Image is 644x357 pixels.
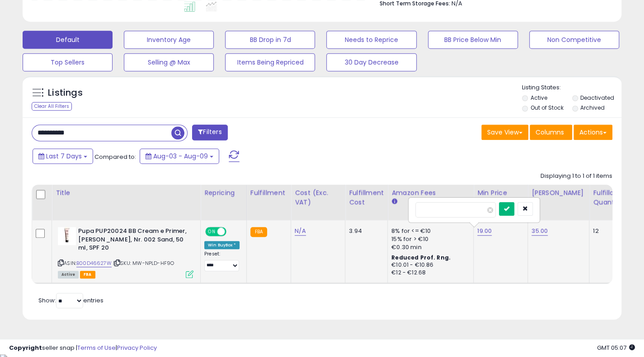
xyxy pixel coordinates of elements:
button: Actions [573,125,612,140]
a: 19.00 [477,227,492,236]
div: 12 [593,227,621,235]
div: 15% for > €10 [391,235,466,243]
span: ON [206,228,217,236]
div: Fulfillable Quantity [593,188,624,207]
button: Aug-03 - Aug-09 [140,148,219,164]
button: Inventory Age [124,31,214,49]
button: Default [23,31,113,49]
button: Columns [530,125,572,140]
div: [PERSON_NAME] [531,188,585,198]
small: Amazon Fees. [391,198,397,206]
label: Out of Stock [530,104,563,111]
div: Fulfillment Cost [349,188,384,207]
div: Amazon Fees [391,188,470,198]
div: Clear All Filters [32,102,72,111]
span: Show: entries [38,296,103,305]
a: Privacy Policy [117,343,157,352]
button: Last 7 Days [33,148,93,164]
label: Deactivated [580,94,614,102]
a: 35.00 [531,227,548,236]
div: ASIN: [58,227,193,277]
span: Compared to: [94,153,136,161]
div: €12 - €12.68 [391,269,466,277]
div: 8% for <= €10 [391,227,466,235]
span: All listings currently available for purchase on Amazon [58,271,79,278]
div: 3.94 [349,227,381,235]
span: Aug-03 - Aug-09 [153,152,208,161]
a: Terms of Use [77,343,116,352]
p: Listing States: [522,83,621,92]
b: Reduced Prof. Rng. [391,254,451,261]
span: Columns [536,128,564,137]
label: Active [530,94,547,102]
strong: Copyright [9,343,42,352]
button: BB Price Below Min [428,31,518,49]
div: seller snap | | [9,344,157,352]
button: Selling @ Max [124,53,214,71]
div: Win BuyBox * [204,241,240,249]
div: Fulfillment [250,188,287,198]
img: 31jlEFv0ATL._SL40_.jpg [58,227,76,245]
button: Items Being Repriced [225,53,315,71]
div: Min Price [477,188,524,198]
button: Non Competitive [529,31,619,49]
div: Displaying 1 to 1 of 1 items [541,172,612,181]
h5: Listings [48,87,83,99]
div: Cost (Exc. VAT) [295,188,341,207]
span: FBA [80,271,95,278]
span: OFF [225,228,240,236]
span: Last 7 Days [46,152,82,161]
div: €0.30 min [391,243,466,251]
button: Save View [481,125,528,140]
b: Pupa PUP20024 BB Cream e Primer, [PERSON_NAME], Nr. 002 Sand, 50 ml, SPF 20 [78,227,188,255]
a: N/A [295,227,306,236]
span: 2025-08-17 05:07 GMT [597,343,635,352]
button: Filters [192,125,227,140]
small: FBA [250,227,267,237]
span: | SKU: MW-NPLD-HF9O [113,260,174,267]
button: 30 Day Decrease [326,53,416,71]
div: €10.01 - €10.86 [391,261,466,269]
button: BB Drop in 7d [225,31,315,49]
button: Top Sellers [23,53,113,71]
label: Archived [580,104,605,111]
button: Needs to Reprice [326,31,416,49]
div: Title [56,188,197,198]
div: Preset: [204,251,240,271]
a: B00D46627W [76,260,112,267]
div: Repricing [204,188,243,198]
